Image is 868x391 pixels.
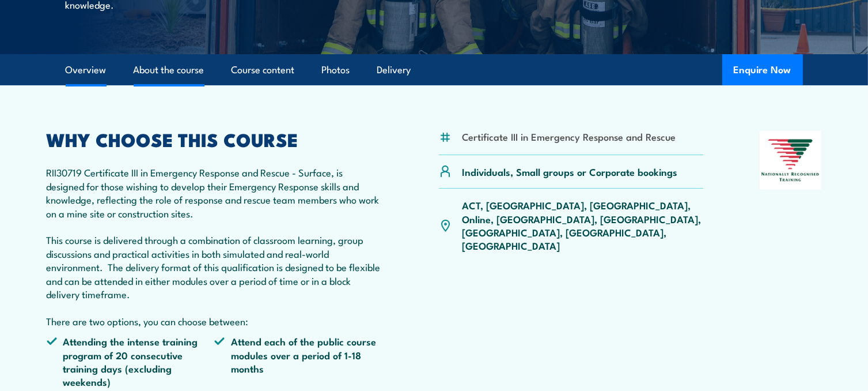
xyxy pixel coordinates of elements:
[66,55,107,85] a: Overview
[214,334,382,389] li: Attend each of the public course modules over a period of 1-18 months
[134,55,204,85] a: About the course
[722,54,803,85] button: Enquire Now
[463,198,704,253] p: ACT, [GEOGRAPHIC_DATA], [GEOGRAPHIC_DATA], Online, [GEOGRAPHIC_DATA], [GEOGRAPHIC_DATA], [GEOGRAP...
[47,334,215,389] li: Attending the intense training program of 20 consecutive training days (excluding weekends)
[377,55,411,85] a: Delivery
[47,166,383,328] p: RII30719 Certificate III in Emergency Response and Rescue - Surface, is designed for those wishin...
[47,131,383,147] h2: WHY CHOOSE THIS COURSE
[322,55,350,85] a: Photos
[463,165,678,178] p: Individuals, Small groups or Corporate bookings
[232,55,295,85] a: Course content
[760,131,822,190] img: Nationally Recognised Training logo.
[463,130,676,143] li: Certificate III in Emergency Response and Rescue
